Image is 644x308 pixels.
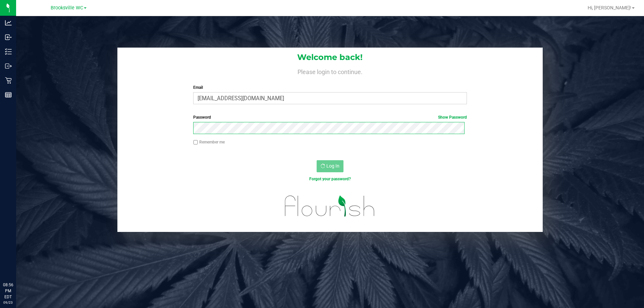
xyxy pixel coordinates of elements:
[193,115,211,120] span: Password
[5,77,12,84] inline-svg: Retail
[193,84,467,90] label: Email
[588,5,631,10] span: Hi, [PERSON_NAME]!
[3,282,13,300] p: 08:56 PM EDT
[438,115,467,120] a: Show Password
[5,63,12,69] inline-svg: Outbound
[277,189,383,223] img: flourish_logo.svg
[117,67,543,75] h4: Please login to continue.
[5,91,12,98] inline-svg: Reports
[51,5,83,11] span: Brooksville WC
[5,48,12,55] inline-svg: Inventory
[317,160,343,172] button: Log In
[117,53,543,62] h1: Welcome back!
[3,300,13,305] p: 09/23
[193,140,198,145] input: Remember me
[326,163,339,169] span: Log In
[5,19,12,26] inline-svg: Analytics
[5,34,12,41] inline-svg: Inbound
[309,177,351,181] a: Forgot your password?
[193,139,225,145] label: Remember me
